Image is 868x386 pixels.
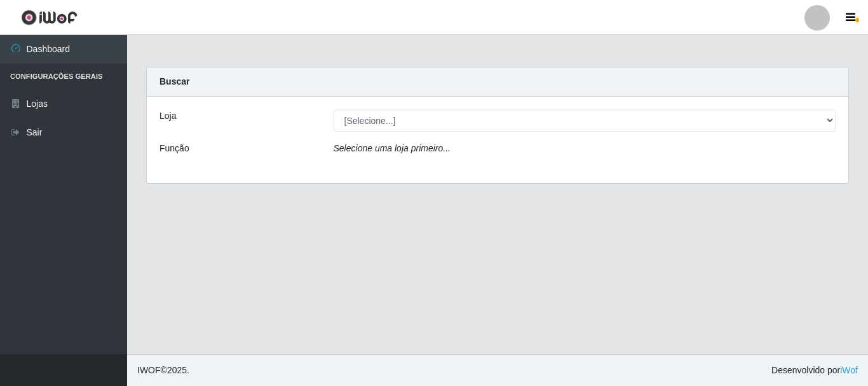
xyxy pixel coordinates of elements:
span: © 2025 . [137,364,189,377]
strong: Buscar [159,76,189,86]
label: Função [159,142,189,155]
img: CoreUI Logo [21,10,78,25]
span: IWOF [137,365,161,375]
label: Loja [159,109,176,123]
a: iWof [840,365,858,375]
i: Selecione uma loja primeiro... [334,143,451,153]
span: Desenvolvido por [771,364,858,377]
